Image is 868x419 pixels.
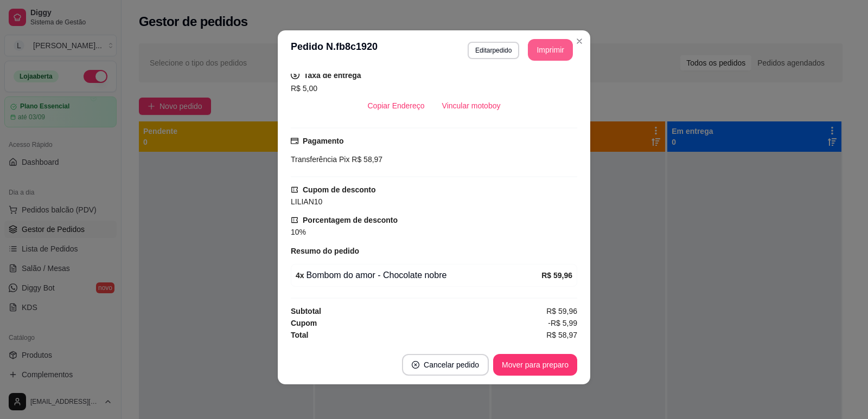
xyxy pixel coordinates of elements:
span: R$ 58,97 [546,329,577,341]
strong: R$ 59,96 [541,271,572,280]
strong: Cupom [291,319,317,327]
span: close-circle [412,361,419,369]
strong: Porcentagem de desconto [303,216,398,224]
span: 10% [291,228,306,236]
button: Imprimir [528,39,573,61]
strong: 4 x [296,271,304,280]
strong: Pagamento [303,137,343,145]
span: R$ 58,97 [349,155,382,164]
span: -R$ 5,99 [548,317,577,329]
strong: Total [291,331,308,339]
span: credit-card [291,137,298,145]
button: Editarpedido [468,42,519,59]
div: Bombom do amor - Chocolate nobre [296,269,541,282]
strong: Cupom de desconto [303,185,376,194]
span: dollar [291,70,299,79]
strong: Subtotal [291,307,321,315]
button: Close [571,33,588,50]
button: Mover para preparo [493,354,577,376]
span: R$ 59,96 [546,305,577,317]
span: LILIAN10 [291,197,322,206]
button: close-circleCancelar pedido [402,354,489,376]
button: Vincular motoboy [433,95,509,117]
strong: Resumo do pedido [291,247,359,255]
strong: Taxa de entrega [304,71,361,80]
button: Copiar Endereço [359,95,433,117]
span: R$ 5,00 [291,84,317,93]
span: Transferência Pix [291,155,349,164]
h3: Pedido N. fb8c1920 [291,39,378,61]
